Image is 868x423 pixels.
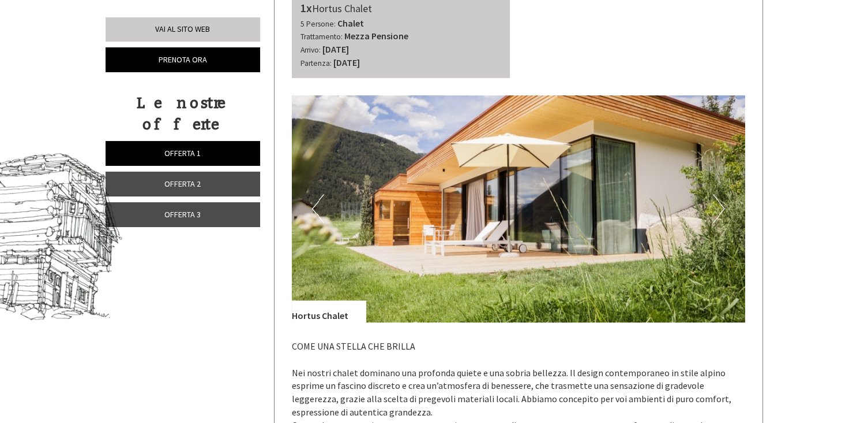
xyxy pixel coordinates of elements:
[312,194,324,223] button: Previous
[300,58,332,68] small: Partenza:
[164,179,201,189] span: Offerta 2
[333,57,360,68] b: [DATE]
[164,148,201,158] span: Offerta 1
[106,92,257,135] div: Le nostre offerte
[292,95,745,322] img: image
[164,209,201,220] span: Offerta 3
[337,17,364,29] b: Chalet
[300,45,321,55] small: Arrivo:
[344,30,408,42] b: Mezza Pensione
[300,1,312,15] b: 1x
[106,47,260,72] a: Prenota ora
[322,43,349,55] b: [DATE]
[713,194,725,223] button: Next
[106,17,260,42] a: Vai al sito web
[300,32,343,42] small: Trattamento:
[300,19,336,29] small: 5 Persone:
[292,300,366,322] div: Hortus Chalet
